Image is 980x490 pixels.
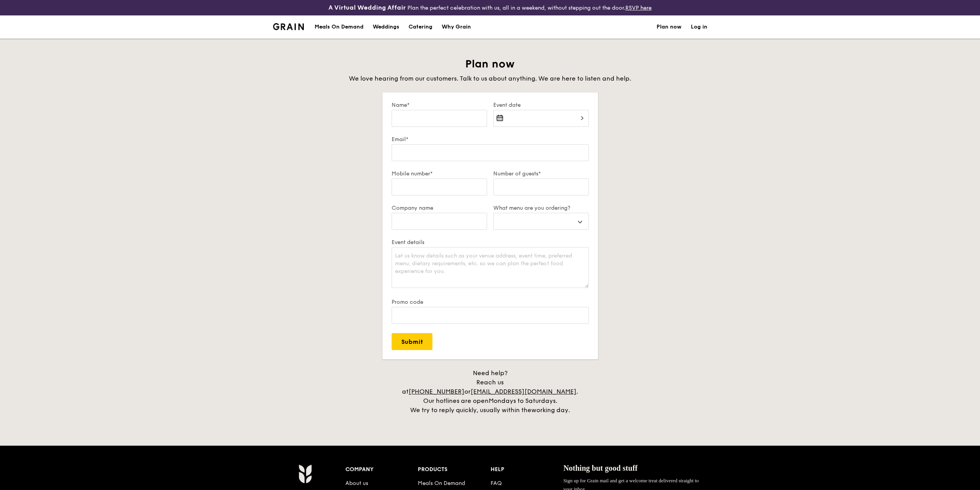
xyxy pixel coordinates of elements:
[268,3,712,12] div: Plan the perfect celebration with us, all in a weekend, without stepping out the door.
[392,205,487,211] label: Company name
[493,102,589,108] label: Event date
[437,15,476,39] a: Why Grain
[315,15,364,39] div: Meals On Demand
[273,23,304,30] a: Logotype
[625,5,652,11] a: RSVP here
[491,464,563,475] div: Help
[418,480,465,487] a: Meals On Demand
[404,15,437,39] a: Catering
[691,15,707,39] a: Log in
[392,102,487,108] label: Name*
[442,15,471,39] div: Why Grain
[563,464,638,472] span: Nothing but good stuff
[298,464,312,483] img: AYc88T3wAAAABJRU5ErkJggg==
[471,388,576,395] a: [EMAIL_ADDRESS][DOMAIN_NAME]
[489,397,557,404] span: Mondays to Saturdays.
[409,388,464,395] a: [PHONE_NUMBER]
[345,464,418,475] div: Company
[392,247,589,288] textarea: Let us know details such as your venue address, event time, preferred menu, dietary requirements,...
[418,464,491,475] div: Products
[493,170,589,177] label: Number of guests*
[392,333,432,350] input: Submit
[491,480,502,487] a: FAQ
[392,239,589,246] label: Event details
[349,75,631,82] span: We love hearing from our customers. Talk to us about anything. We are here to listen and help.
[273,23,304,30] img: Grain
[392,299,589,305] label: Promo code
[657,15,682,39] a: Plan now
[310,15,368,39] a: Meals On Demand
[368,15,404,39] a: Weddings
[345,480,368,487] a: About us
[392,136,589,143] label: Email*
[392,170,487,177] label: Mobile number*
[409,15,432,39] div: Catering
[465,57,515,71] span: Plan now
[394,369,586,415] div: Need help? Reach us at or . Our hotlines are open We try to reply quickly, usually within the
[493,205,589,211] label: What menu are you ordering?
[531,406,570,414] span: working day.
[373,15,399,39] div: Weddings
[328,3,406,12] h4: A Virtual Wedding Affair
